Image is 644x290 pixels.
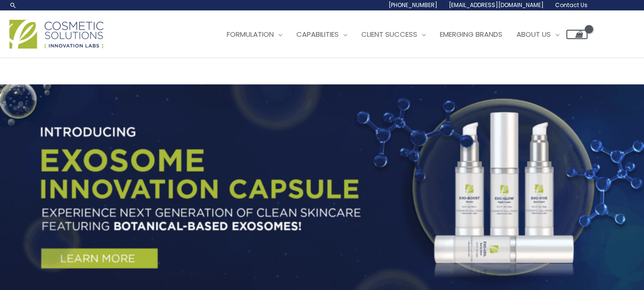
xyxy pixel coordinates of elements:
[220,20,289,49] a: Formulation
[289,20,354,49] a: Capabilities
[9,1,17,9] a: Search icon link
[227,29,274,39] span: Formulation
[9,20,103,49] img: Cosmetic Solutions Logo
[509,20,566,49] a: About Us
[566,30,588,39] a: View Shopping Cart, empty
[213,20,588,49] nav: Site Navigation
[449,1,544,9] span: [EMAIL_ADDRESS][DOMAIN_NAME]
[354,20,433,49] a: Client Success
[433,20,509,49] a: Emerging Brands
[517,29,551,39] span: About Us
[389,1,437,9] span: [PHONE_NUMBER]
[296,29,339,39] span: Capabilities
[361,29,417,39] span: Client Success
[440,29,502,39] span: Emerging Brands
[555,1,588,9] span: Contact Us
